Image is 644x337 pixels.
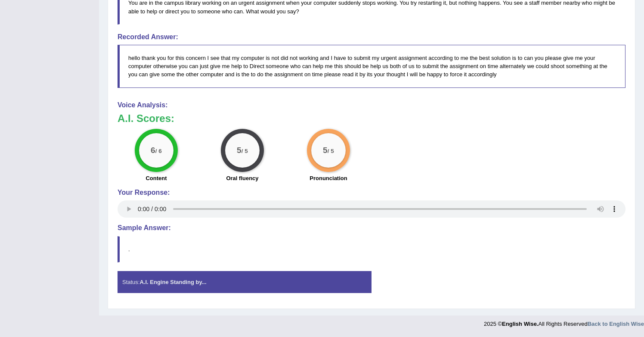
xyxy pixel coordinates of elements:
[241,148,248,154] small: / 5
[310,174,347,182] label: Pronunciation
[328,148,334,154] small: / 5
[502,321,538,327] strong: English Wise.
[151,145,155,155] big: 6
[118,224,625,232] h4: Sample Answer:
[237,145,241,155] big: 5
[323,145,328,155] big: 5
[155,148,162,154] small: / 6
[118,45,625,87] blockquote: hello thank you for this concern I see that my computer is not did not working and I have to subm...
[118,101,625,109] h4: Voice Analysis:
[118,33,625,41] h4: Recorded Answer:
[118,271,372,293] div: Status:
[146,174,167,182] label: Content
[588,321,644,327] a: Back to English Wise
[226,174,258,182] label: Oral fluency
[139,279,206,285] strong: A.I. Engine Standing by...
[118,189,625,197] h4: Your Response:
[484,315,644,328] div: 2025 © All Rights Reserved
[118,112,174,124] b: A.I. Scores:
[118,236,625,262] blockquote: .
